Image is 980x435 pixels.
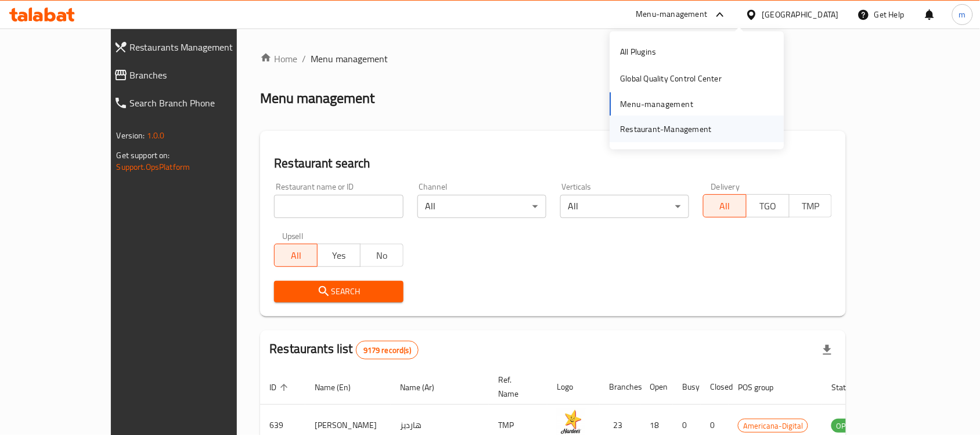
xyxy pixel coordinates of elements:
[360,244,403,267] button: No
[738,419,808,433] span: Americana-Digital
[105,61,275,89] a: Branches
[260,52,297,66] a: Home
[600,369,640,405] th: Branches
[703,194,747,217] button: All
[621,123,712,136] div: Restaurant-Management
[282,232,304,240] label: Upsell
[105,89,275,117] a: Search Branch Phone
[274,244,318,267] button: All
[117,128,145,143] span: Version:
[130,96,265,110] span: Search Branch Phone
[547,369,600,405] th: Logo
[738,380,788,394] span: POS group
[274,281,403,302] button: Search
[640,369,673,405] th: Open
[708,198,742,215] span: All
[130,40,265,54] span: Restaurants Management
[356,341,419,359] div: Total records count
[794,198,828,215] span: TMP
[147,128,165,143] span: 1.0.0
[831,419,860,433] span: OPEN
[621,45,657,58] div: All Plugins
[317,244,361,267] button: Yes
[400,380,449,394] span: Name (Ar)
[315,380,366,394] span: Name (En)
[322,247,356,264] span: Yes
[701,369,729,405] th: Closed
[311,52,388,66] span: Menu management
[117,159,190,174] a: Support.OpsPlatform
[621,72,722,85] div: Global Quality Control Center
[130,68,265,82] span: Branches
[274,155,832,172] h2: Restaurant search
[302,52,306,66] li: /
[636,8,708,22] div: Menu-management
[711,183,740,191] label: Delivery
[274,195,403,218] input: Search for restaurant name or ID..
[269,380,291,394] span: ID
[356,345,418,356] span: 9179 record(s)
[283,284,394,299] span: Search
[417,195,546,218] div: All
[560,195,689,218] div: All
[959,8,966,21] span: m
[831,380,869,394] span: Status
[762,8,839,21] div: [GEOGRAPHIC_DATA]
[813,336,841,364] div: Export file
[105,33,275,61] a: Restaurants Management
[117,148,170,163] span: Get support on:
[365,247,399,264] span: No
[746,194,790,217] button: TGO
[279,247,313,264] span: All
[673,369,701,405] th: Busy
[260,52,846,66] nav: breadcrumb
[269,340,419,359] h2: Restaurants list
[831,419,860,433] div: OPEN
[789,194,833,217] button: TMP
[498,373,534,401] span: Ref. Name
[260,89,374,108] h2: Menu management
[751,198,785,215] span: TGO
